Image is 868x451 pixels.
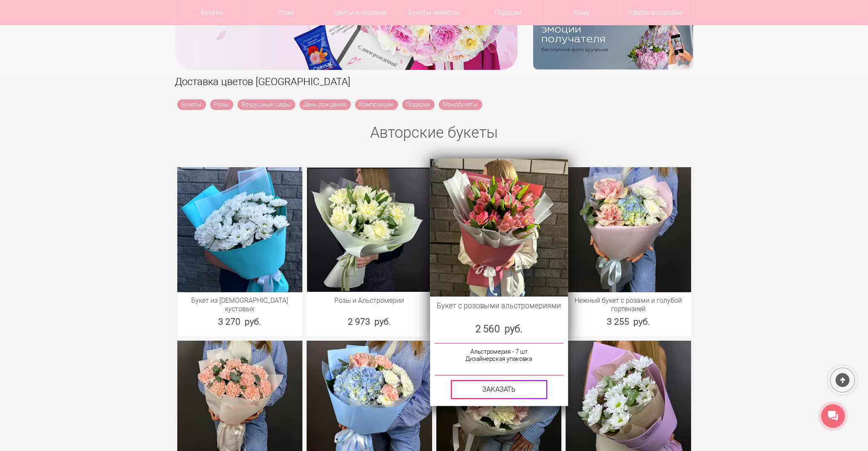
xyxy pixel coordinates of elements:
a: Букет из [DEMOGRAPHIC_DATA] кустовых [182,296,299,313]
div: 2 560 руб. [430,322,568,336]
div: Альстромерия - 7 шт Дизайнерская упаковка [434,343,563,376]
a: Розы [210,99,233,110]
a: Монобукеты [439,99,482,110]
a: Воздушные шары [238,99,295,110]
a: Композиции [355,99,398,110]
img: Букет с розовыми альстромериями [430,158,568,296]
a: Авторские букеты [370,124,498,141]
div: 2 973 руб. [307,315,432,328]
img: Букет из хризантем кустовых [177,167,303,293]
h1: Доставка цветов [GEOGRAPHIC_DATA] [175,74,693,89]
a: Розы и Альстромерии [311,296,428,305]
a: Букеты [177,99,206,110]
a: Подарки [402,99,435,110]
a: Нежный букет с розами и голубой гортензией [570,296,687,313]
a: День рождения [299,99,351,110]
div: 3 255 руб. [566,315,691,328]
img: Нежный букет с розами и голубой гортензией [566,167,691,293]
a: Букет с розовыми альстромериями [435,301,563,310]
img: Розы и Альстромерии [307,167,432,293]
div: 3 270 руб. [177,315,303,328]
